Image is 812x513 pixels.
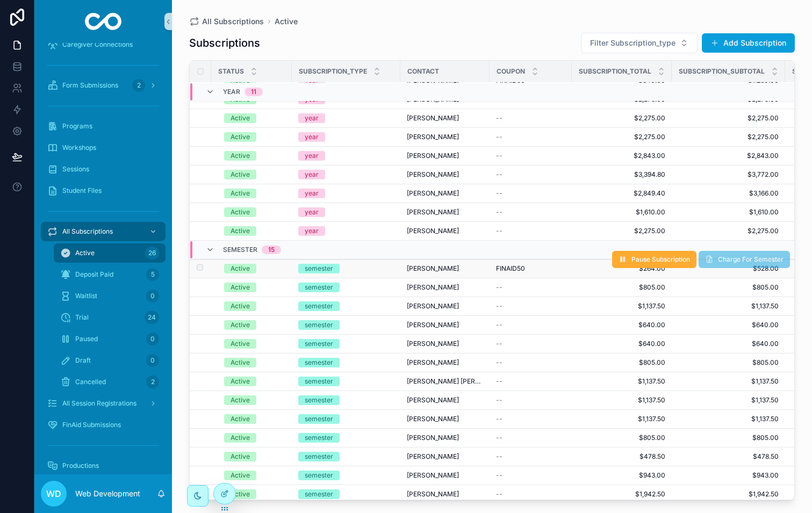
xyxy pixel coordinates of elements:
[34,43,172,474] div: scrollable content
[224,113,285,123] a: Active
[496,396,502,404] span: --
[298,471,394,480] a: semester
[496,264,525,273] span: FINAID50
[224,170,285,179] a: Active
[407,170,459,179] span: [PERSON_NAME]
[678,189,779,198] a: $3,166.00
[578,452,665,461] a: $478.50
[678,283,779,292] span: $805.00
[496,114,502,122] span: --
[132,79,145,92] div: 2
[578,433,665,442] a: $805.00
[298,452,394,461] a: semester
[678,227,779,235] a: $2,275.00
[407,189,459,198] span: [PERSON_NAME]
[231,414,250,424] div: Active
[407,133,483,141] a: [PERSON_NAME]
[496,433,502,442] span: --
[496,471,565,480] a: --
[496,433,565,442] a: --
[496,227,502,235] span: --
[146,333,159,345] div: 0
[678,114,779,122] a: $2,275.00
[407,377,483,386] a: [PERSON_NAME] [PERSON_NAME]
[496,208,565,216] a: --
[407,452,483,461] a: [PERSON_NAME]
[231,489,250,499] div: Active
[678,377,779,386] span: $1,137.50
[305,452,333,461] div: semester
[224,283,285,292] a: Active
[578,189,665,198] span: $2,849.40
[298,264,394,273] a: semester
[407,415,459,423] span: [PERSON_NAME]
[224,226,285,236] a: Active
[41,138,166,157] a: Workshops
[305,207,319,217] div: year
[678,133,779,141] a: $2,275.00
[231,113,250,123] div: Active
[581,33,698,53] button: Select Button
[496,321,502,329] span: --
[678,358,779,367] a: $805.00
[41,117,166,136] a: Programs
[496,339,565,348] a: --
[275,16,298,27] span: Active
[298,283,394,292] a: semester
[678,264,779,273] span: $528.00
[496,471,502,480] span: --
[702,33,795,53] button: Add Subscription
[678,321,779,329] a: $640.00
[407,358,483,367] a: [PERSON_NAME]
[75,292,97,300] span: Waitlist
[407,114,459,122] span: [PERSON_NAME]
[298,113,394,123] a: year
[54,308,166,327] a: Trial24
[496,452,565,461] a: --
[305,414,333,424] div: semester
[62,165,89,174] span: Sessions
[407,151,459,160] span: [PERSON_NAME]
[578,170,665,179] a: $3,394.80
[578,208,665,216] span: $1,610.00
[496,396,565,404] a: --
[231,264,250,273] div: Active
[231,132,250,142] div: Active
[41,35,166,54] a: Caregiver Connections
[578,396,665,404] a: $1,137.50
[305,320,333,330] div: semester
[496,358,502,367] span: --
[224,189,285,198] a: Active
[631,255,690,264] span: Pause Subscription
[218,67,244,76] span: Status
[678,151,779,160] span: $2,843.00
[189,16,264,27] a: All Subscriptions
[62,421,121,429] span: FinAid Submissions
[407,433,483,442] a: [PERSON_NAME]
[407,321,459,329] span: [PERSON_NAME]
[41,160,166,179] a: Sessions
[223,245,257,254] span: semester
[407,471,483,480] a: [PERSON_NAME]
[578,151,665,160] a: $2,843.00
[678,396,779,404] a: $1,137.50
[298,320,394,330] a: semester
[223,88,240,96] span: year
[578,358,665,367] a: $805.00
[496,227,565,235] a: --
[407,264,459,273] span: [PERSON_NAME]
[407,264,483,273] a: [PERSON_NAME]
[578,321,665,329] a: $640.00
[407,339,459,348] span: [PERSON_NAME]
[299,67,367,76] span: Subscription_type
[578,415,665,423] span: $1,137.50
[231,433,250,443] div: Active
[305,113,319,123] div: year
[75,313,89,322] span: Trial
